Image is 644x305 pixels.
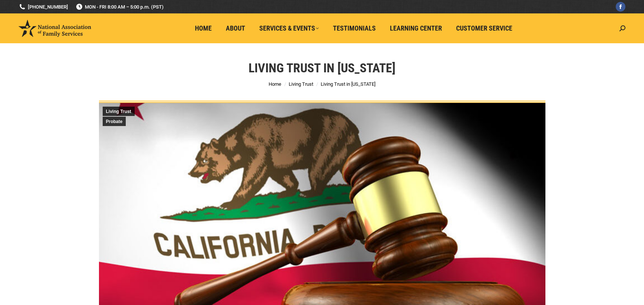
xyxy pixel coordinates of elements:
[76,3,164,10] span: MON - FRI 8:00 AM – 5:00 p.m. (PST)
[616,2,625,12] a: Facebook page opens in new window
[19,20,91,37] img: National Association of Family Services
[456,24,512,32] span: Customer Service
[321,81,375,87] span: Living Trust in [US_STATE]
[259,24,319,32] span: Services & Events
[451,21,518,35] a: Customer Service
[103,107,135,116] a: Living Trust
[190,21,217,35] a: Home
[333,24,376,32] span: Testimonials
[195,24,212,32] span: Home
[221,21,250,35] a: About
[289,81,313,87] a: Living Trust
[103,117,126,126] a: Probate
[19,3,68,10] a: [PHONE_NUMBER]
[385,21,447,35] a: Learning Center
[269,81,281,87] a: Home
[390,24,442,32] span: Learning Center
[328,21,381,35] a: Testimonials
[226,24,245,32] span: About
[249,60,395,76] h1: Living Trust in [US_STATE]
